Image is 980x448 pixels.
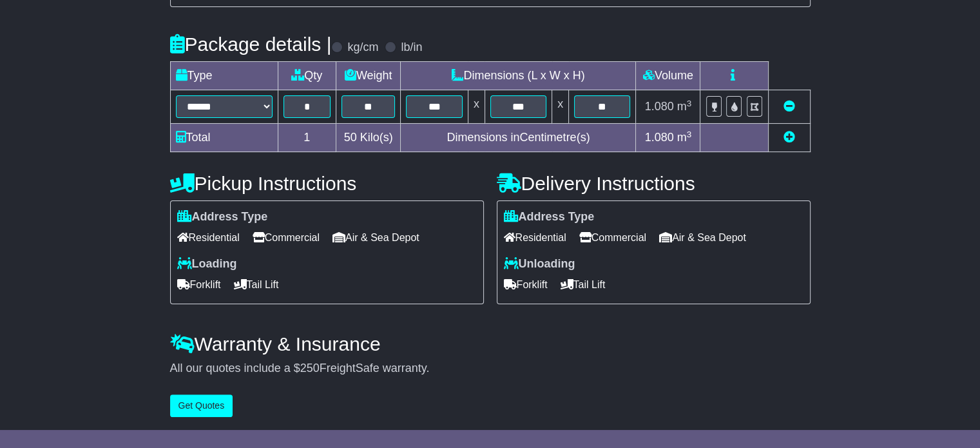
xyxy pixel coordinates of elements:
td: 1 [278,124,336,152]
label: Unloading [504,257,575,271]
span: Forklift [177,275,221,295]
button: Get Quotes [170,394,233,417]
span: Commercial [253,228,320,248]
label: Loading [177,257,237,271]
span: Air & Sea Depot [659,228,746,248]
h4: Package details | [170,34,332,55]
h4: Delivery Instructions [497,173,811,194]
h4: Warranty & Insurance [170,333,811,355]
td: Type [170,62,278,90]
span: Residential [177,228,240,248]
span: 50 [344,131,357,144]
td: x [468,90,485,124]
span: 250 [300,362,320,375]
label: Address Type [504,210,595,224]
label: kg/cm [347,41,378,55]
span: 1.080 [645,131,674,144]
span: Forklift [504,275,548,295]
span: 1.080 [645,100,674,113]
a: Remove this item [783,100,795,113]
span: Tail Lift [234,275,279,295]
span: m [677,131,692,144]
td: Kilo(s) [336,124,401,152]
label: lb/in [401,41,422,55]
td: Weight [336,62,401,90]
td: Total [170,124,278,152]
span: Tail Lift [561,275,606,295]
span: Residential [504,228,566,248]
a: Add new item [783,131,795,144]
span: Commercial [579,228,646,248]
span: m [677,100,692,113]
h4: Pickup Instructions [170,173,484,194]
td: Dimensions in Centimetre(s) [401,124,636,152]
td: x [552,90,569,124]
td: Volume [636,62,700,90]
sup: 3 [687,130,692,139]
span: Air & Sea Depot [332,228,419,248]
td: Dimensions (L x W x H) [401,62,636,90]
td: Qty [278,62,336,90]
sup: 3 [687,99,692,108]
label: Address Type [177,210,268,224]
div: All our quotes include a $ FreightSafe warranty. [170,362,811,376]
